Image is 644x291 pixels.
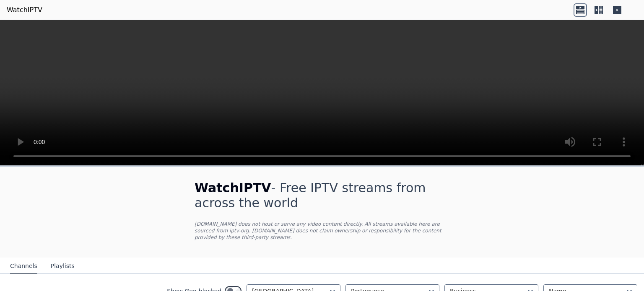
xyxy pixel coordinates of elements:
[195,180,449,211] h1: - Free IPTV streams from across the world
[51,258,75,274] button: Playlists
[229,228,249,234] a: iptv-org
[195,180,271,195] span: WatchIPTV
[7,5,42,15] a: WatchIPTV
[10,258,37,274] button: Channels
[195,221,449,241] p: [DOMAIN_NAME] does not host or serve any video content directly. All streams available here are s...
